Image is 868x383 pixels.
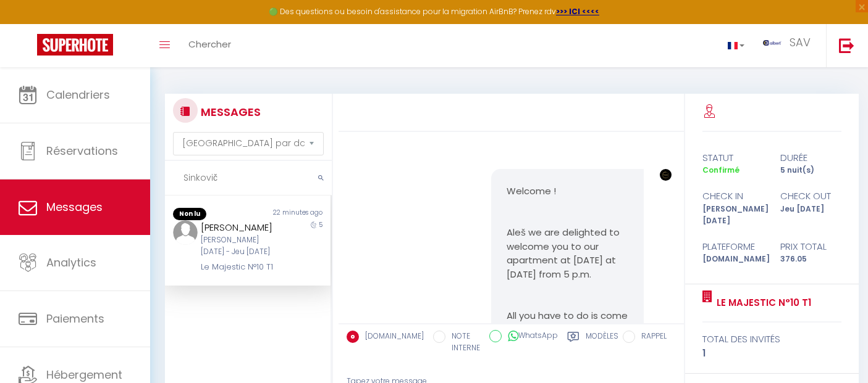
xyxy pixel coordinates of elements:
span: Non lu [173,208,206,220]
span: Chercher [188,38,231,51]
span: 5 [319,220,322,229]
div: total des invités [702,332,841,347]
div: Plateforme [694,239,772,254]
label: Modèles [586,331,618,356]
span: Analytics [46,255,96,270]
p: Welcome ! [507,184,628,199]
span: Paiements [46,311,104,326]
span: Réservations [46,143,118,159]
div: durée [772,150,849,165]
span: Messages [46,199,103,215]
div: [PERSON_NAME] [201,220,281,235]
div: Jeu [DATE] [772,204,849,227]
label: [DOMAIN_NAME] [359,331,424,344]
div: [PERSON_NAME] [DATE] [694,204,772,227]
input: Rechercher un mot clé [165,161,332,196]
div: check out [772,189,849,204]
span: Confirmé [702,165,739,175]
img: ... [173,220,198,245]
span: SAV [790,35,811,50]
a: Le Majestic N°10 T1 [712,295,811,310]
div: 376.05 [772,253,849,265]
label: NOTE INTERNE [445,331,480,354]
label: RAPPEL [635,331,667,344]
p: Aleš we are delighted to welcome you to our apartment at [DATE] at [DATE] from 5 p.m. [507,226,628,281]
div: [PERSON_NAME] [DATE] - Jeu [DATE] [201,234,281,258]
div: 5 nuit(s) [772,165,849,176]
div: 22 minutes ago [248,208,331,220]
a: >>> ICI <<<< [556,6,599,17]
img: logout [839,38,854,53]
a: ... SAV [754,24,826,67]
div: Prix total [772,239,849,254]
img: ... [660,169,672,181]
h3: MESSAGES [198,98,261,126]
label: WhatsApp [502,330,558,344]
div: check in [694,189,772,204]
span: Calendriers [46,87,110,102]
div: statut [694,150,772,165]
img: Super Booking [37,34,113,56]
a: Chercher [179,24,240,67]
div: [DOMAIN_NAME] [694,253,772,265]
div: Le Majestic N°10 T1 [201,261,281,273]
span: Hébergement [46,367,122,382]
div: 1 [702,346,841,361]
img: ... [763,40,782,46]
